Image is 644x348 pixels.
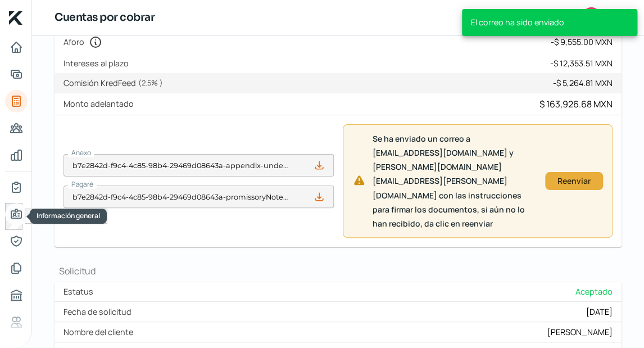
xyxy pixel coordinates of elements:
span: Anexo [71,148,91,157]
a: Adelantar facturas [5,63,28,85]
div: [DATE] [586,306,613,317]
span: Pagaré [71,179,93,189]
label: Estatus [64,286,98,297]
label: Aforo [64,35,107,49]
a: Inicio [5,36,28,58]
a: Mi contrato [5,176,28,198]
a: Pago a proveedores [5,117,28,139]
div: - $ 12,353.51 MXN [550,58,613,69]
label: Intereses al plazo [64,58,133,69]
div: [PERSON_NAME] [547,327,613,337]
label: Monto adelantado [64,98,138,109]
a: Tus créditos [5,90,28,112]
div: $ 163,926.68 MXN [539,98,613,110]
span: Se ha enviado un correo a [EMAIL_ADDRESS][DOMAIN_NAME] y [PERSON_NAME][DOMAIN_NAME][EMAIL_ADDRESS... [373,132,537,231]
button: Reenviar [545,172,603,190]
a: Documentos [5,257,28,279]
h1: Solicitud [55,265,622,277]
label: Nombre del cliente [64,327,138,337]
label: Fecha de solicitud [64,306,136,317]
div: Reenviar [551,178,597,184]
div: - $ 9,555.00 MXN [551,37,613,47]
div: El correo ha sido enviado [462,9,637,36]
a: Representantes [5,230,28,252]
label: Comisión KredFeed [64,78,167,88]
h1: Cuentas por cobrar [55,10,155,26]
a: Buró de crédito [5,284,28,306]
a: Mis finanzas [5,144,28,166]
span: ( 2.5 % ) [138,78,163,88]
span: Aceptado [575,286,613,297]
a: Referencias [5,311,28,333]
span: Información general [37,211,100,220]
a: Información general [5,203,28,225]
div: - $ 5,264.81 MXN [553,78,613,88]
